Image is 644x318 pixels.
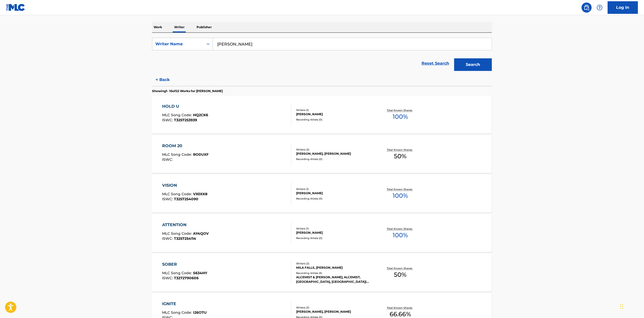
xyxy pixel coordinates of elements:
div: [PERSON_NAME], [PERSON_NAME] [296,151,372,156]
div: ATTENTION [162,222,209,228]
div: Writers ( 2 ) [296,262,372,265]
span: MLC Song Code : [162,231,193,236]
span: 50 % [394,152,407,161]
span: 100 % [393,231,408,240]
span: VX0XK8 [193,192,208,196]
div: Writers ( 2 ) [296,306,372,309]
div: Drag [620,299,623,314]
span: I26O7U [193,310,207,315]
span: ISWC : [162,276,174,280]
span: ISWC : [162,118,174,122]
div: Recording Artists ( 0 ) [296,197,372,201]
span: T3257254114 [174,236,196,241]
div: VISION [162,182,208,188]
button: < Back [152,73,182,86]
div: Writers ( 2 ) [296,148,372,151]
a: Reset Search [419,58,452,69]
iframe: Chat Widget [619,294,644,318]
a: Log In [608,1,638,14]
div: Recording Artists ( 0 ) [296,157,372,161]
p: Total Known Shares: [387,148,414,152]
span: T3257253939 [174,118,197,122]
span: MLC Song Code : [162,310,193,315]
span: 100 % [393,191,408,200]
span: MLC Song Code : [162,113,193,117]
a: VISIONMLC Song Code:VX0XK8ISWC:T3257254090Writers (1)[PERSON_NAME]Recording Artists (0)Total Know... [152,175,492,213]
img: search [584,5,590,11]
span: HQ2CK6 [193,113,208,117]
p: Total Known Shares: [387,187,414,191]
p: Total Known Shares: [387,306,414,310]
div: Writers ( 1 ) [296,187,372,191]
span: RO0UXF [193,152,209,157]
div: Recording Artists ( 0 ) [296,236,372,240]
div: Writers ( 1 ) [296,227,372,230]
div: SOBER [162,261,207,267]
span: 50 % [394,270,407,279]
div: HOLD U [162,103,208,109]
p: Showing 1 - 10 of 22 Works for [PERSON_NAME] [152,89,223,93]
div: MILA FALLS, [PERSON_NAME] [296,265,372,270]
p: Writer [173,22,186,32]
p: Total Known Shares: [387,266,414,270]
span: S634HY [193,271,207,275]
p: Total Known Shares: [387,227,414,231]
div: [PERSON_NAME] [296,191,372,195]
span: T3272790606 [174,276,199,280]
a: ATTENTIONMLC Song Code:AY4QOVISWC:T3257254114Writers (1)[PERSON_NAME]Recording Artists (0)Total K... [152,214,492,252]
span: ISWC : [162,236,174,241]
div: Recording Artists ( 5 ) [296,271,372,275]
div: Writer Name [155,41,201,47]
img: help [597,5,603,11]
a: ROOM 20MLC Song Code:RO0UXFISWC:Writers (2)[PERSON_NAME], [PERSON_NAME]Recording Artists (0)Total... [152,135,492,173]
div: Help [595,3,605,13]
span: 100 % [393,112,408,121]
div: Recording Artists ( 0 ) [296,118,372,122]
div: IGNITE [162,301,207,307]
a: Public Search [582,3,592,13]
span: MLC Song Code : [162,152,193,157]
span: ISWC : [162,197,174,201]
img: MLC Logo [6,4,25,11]
span: MLC Song Code : [162,271,193,275]
button: Search [454,58,492,71]
div: [PERSON_NAME] [296,112,372,116]
span: MLC Song Code : [162,192,193,196]
span: AY4QOV [193,231,209,236]
div: ALCEMIST & [PERSON_NAME], ALCEMIST,[GEOGRAPHIC_DATA], [GEOGRAPHIC_DATA]|[GEOGRAPHIC_DATA], [GEOGR... [296,275,372,284]
div: [PERSON_NAME] [296,230,372,235]
span: ISWC : [162,157,174,162]
a: HOLD UMLC Song Code:HQ2CK6ISWC:T3257253939Writers (1)[PERSON_NAME]Recording Artists (0)Total Know... [152,96,492,134]
div: ROOM 20 [162,143,209,149]
a: SOBERMLC Song Code:S634HYISWC:T3272790606Writers (2)MILA FALLS, [PERSON_NAME]Recording Artists (5... [152,254,492,292]
div: [PERSON_NAME], [PERSON_NAME] [296,309,372,314]
p: Publisher [195,22,213,32]
span: T3257254090 [174,197,199,201]
p: Work [152,22,164,32]
p: Total Known Shares: [387,108,414,112]
form: Search Form [152,38,492,73]
div: Writers ( 1 ) [296,108,372,112]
